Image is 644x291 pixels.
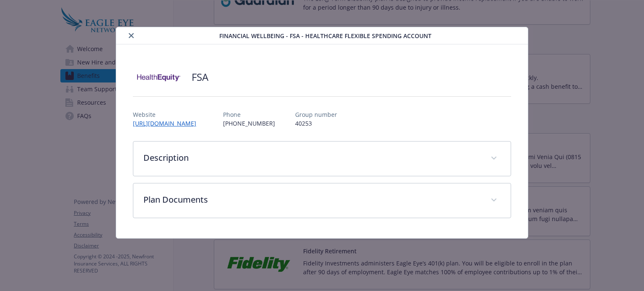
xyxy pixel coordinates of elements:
p: Phone [223,110,275,119]
div: Description [133,142,510,176]
span: Financial Wellbeing - FSA - Healthcare Flexible Spending Account [219,31,431,40]
p: Plan Documents [143,193,480,206]
button: close [126,31,136,41]
p: 40253 [295,119,337,128]
a: [URL][DOMAIN_NAME] [133,119,203,127]
p: [PHONE_NUMBER] [223,119,275,128]
p: Website [133,110,203,119]
p: Description [143,152,480,164]
div: Plan Documents [133,183,510,218]
p: Group number [295,110,337,119]
h2: FSA [192,70,208,84]
div: details for plan Financial Wellbeing - FSA - Healthcare Flexible Spending Account [65,27,580,239]
img: Health Equity [133,64,183,90]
